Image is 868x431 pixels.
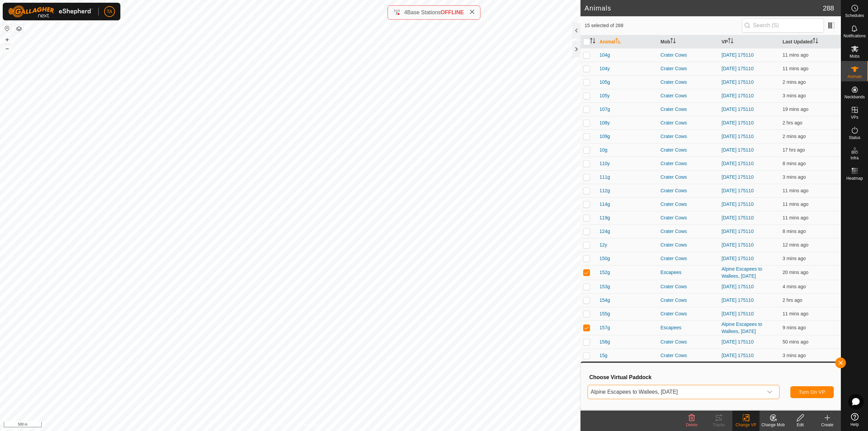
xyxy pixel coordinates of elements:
[660,52,716,59] div: Crater Cows
[783,66,808,71] span: 26 Aug 2025, 7:58 am
[845,14,864,18] span: Schedules
[850,156,859,160] span: Infra
[441,9,464,15] span: OFFLINE
[844,95,865,99] span: Neckbands
[722,256,754,261] a: [DATE] 175110
[732,422,759,428] div: Change VP
[783,134,806,139] span: 26 Aug 2025, 8:08 am
[660,352,716,359] div: Crater Cows
[722,93,754,98] a: [DATE] 175110
[597,35,658,48] th: Animal
[722,266,762,279] a: Alpine Escapees to Wallees, [DATE]
[783,174,806,180] span: 26 Aug 2025, 8:07 am
[3,36,11,44] button: +
[783,270,808,275] span: 26 Aug 2025, 7:50 am
[722,353,754,358] a: [DATE] 175110
[660,241,716,249] div: Crater Cows
[8,5,93,18] img: Gallagher Logo
[660,297,716,304] div: Crater Cows
[660,338,716,346] div: Crater Cows
[783,229,806,234] span: 26 Aug 2025, 8:02 am
[599,241,607,249] span: 12y
[590,39,595,44] p-sorticon: Activate to sort
[722,188,754,193] a: [DATE] 175110
[783,215,808,220] span: 26 Aug 2025, 7:59 am
[728,39,733,44] p-sorticon: Activate to sort
[783,93,806,98] span: 26 Aug 2025, 8:06 am
[783,339,808,345] span: 26 Aug 2025, 7:19 am
[599,310,610,317] span: 155g
[722,321,762,334] a: Alpine Escapees to Wallees, [DATE]
[407,9,441,15] span: Base Stations
[783,188,808,193] span: 26 Aug 2025, 7:59 am
[660,174,716,181] div: Crater Cows
[722,161,754,166] a: [DATE] 175110
[780,35,841,48] th: Last Updated
[107,8,113,15] span: TA
[814,422,841,428] div: Create
[588,385,763,399] span: Alpine Escapees to Wallees, August 21
[799,389,825,395] span: Turn On VP
[660,65,716,72] div: Crater Cows
[599,79,610,86] span: 105g
[15,25,23,33] button: Map Layers
[705,422,732,428] div: Tracks
[722,79,754,85] a: [DATE] 175110
[599,214,610,221] span: 119g
[404,9,407,15] span: 4
[847,75,862,79] span: Animals
[783,284,806,289] span: 26 Aug 2025, 8:06 am
[599,52,610,59] span: 104g
[670,39,676,44] p-sorticon: Activate to sort
[783,79,806,85] span: 26 Aug 2025, 8:08 am
[719,35,780,48] th: VP
[722,215,754,220] a: [DATE] 175110
[722,297,754,303] a: [DATE] 175110
[660,324,716,331] div: Escapees
[599,133,610,140] span: 109g
[599,255,610,262] span: 150g
[658,35,719,48] th: Mob
[599,160,610,167] span: 110y
[783,311,808,316] span: 26 Aug 2025, 7:59 am
[783,106,808,112] span: 26 Aug 2025, 7:51 am
[599,297,610,304] span: 154g
[846,176,863,180] span: Heatmap
[823,3,834,13] span: 288
[599,174,610,181] span: 111g
[844,34,866,38] span: Notifications
[599,283,610,290] span: 153g
[599,119,610,126] span: 108y
[783,242,808,248] span: 26 Aug 2025, 7:58 am
[589,374,834,380] h3: Choose Virtual Paddock
[585,4,823,12] h2: Animals
[722,66,754,71] a: [DATE] 175110
[585,22,742,29] span: 15 selected of 288
[660,92,716,99] div: Crater Cows
[722,311,754,316] a: [DATE] 175110
[615,39,621,44] p-sorticon: Activate to sort
[599,352,607,359] span: 15g
[660,255,716,262] div: Crater Cows
[660,201,716,208] div: Crater Cows
[599,106,610,113] span: 107g
[722,174,754,180] a: [DATE] 175110
[599,338,610,346] span: 158g
[783,325,806,330] span: 26 Aug 2025, 8:01 am
[759,422,787,428] div: Change Mob
[722,284,754,289] a: [DATE] 175110
[849,136,860,140] span: Status
[660,310,716,317] div: Crater Cows
[783,120,802,125] span: 26 Aug 2025, 5:41 am
[660,269,716,276] div: Escapees
[722,147,754,153] a: [DATE] 175110
[783,52,808,58] span: 26 Aug 2025, 7:59 am
[783,297,802,303] span: 26 Aug 2025, 6:01 am
[599,187,610,194] span: 112g
[660,214,716,221] div: Crater Cows
[263,422,289,428] a: Privacy Policy
[599,269,610,276] span: 152g
[763,385,776,399] div: dropdown trigger
[297,422,317,428] a: Contact Us
[783,256,806,261] span: 26 Aug 2025, 8:06 am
